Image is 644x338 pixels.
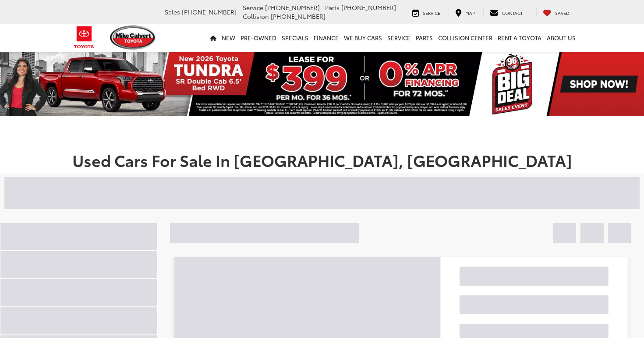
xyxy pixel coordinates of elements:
[341,3,396,12] span: [PHONE_NUMBER]
[465,10,475,16] span: Map
[413,24,435,52] a: Parts
[110,25,156,50] img: Mike Calvert Toyota
[279,24,311,52] a: Specials
[502,10,523,16] span: Contact
[341,24,385,52] a: WE BUY CARS
[544,24,578,52] a: About Us
[238,24,279,52] a: Pre-Owned
[265,3,320,12] span: [PHONE_NUMBER]
[385,24,413,52] a: Service
[536,8,576,17] a: My Saved Vehicles
[483,8,529,17] a: Contact
[555,10,570,16] span: Saved
[219,24,238,52] a: New
[68,23,101,52] img: Toyota
[435,24,495,52] a: Collision Center
[311,24,341,52] a: Finance
[182,7,237,16] span: [PHONE_NUMBER]
[449,8,481,17] a: Map
[207,24,219,52] a: Home
[271,12,326,21] span: [PHONE_NUMBER]
[325,3,340,12] span: Parts
[165,7,180,16] span: Sales
[423,10,440,16] span: Service
[243,3,263,12] span: Service
[495,24,544,52] a: Rent a Toyota
[243,12,269,21] span: Collision
[406,8,447,17] a: Service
